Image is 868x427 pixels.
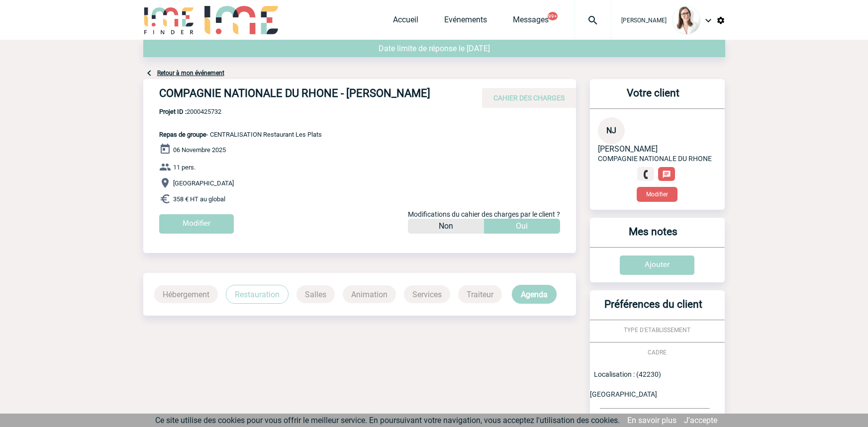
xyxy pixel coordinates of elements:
[159,214,234,234] input: Modifier
[493,94,565,102] span: CAHIER DES CHARGES
[408,210,560,218] span: Modifications du cahier des charges par le client ?
[458,285,502,303] p: Traiteur
[159,87,458,104] h4: COMPAGNIE NATIONALE DU RHONE - [PERSON_NAME]
[637,187,677,202] button: Modifier
[159,131,206,138] span: Repas de groupe
[620,256,694,275] input: Ajouter
[594,298,713,320] h3: Préférences du client
[548,12,558,20] button: 99+
[512,285,557,304] p: Agenda
[379,44,490,53] span: Date limite de réponse le [DATE]
[513,15,549,29] a: Messages
[590,370,661,398] span: Localisation : (42230) [GEOGRAPHIC_DATA]
[439,219,453,234] p: Non
[173,179,234,187] span: [GEOGRAPHIC_DATA]
[157,70,224,77] a: Retour à mon événement
[159,108,322,115] span: 2000425732
[648,349,667,356] span: CADRE
[296,285,335,303] p: Salles
[624,327,690,334] span: TYPE D'ETABLISSEMENT
[444,15,487,29] a: Evénements
[173,164,195,171] span: 11 pers.
[594,87,713,108] h3: Votre client
[173,146,226,154] span: 06 Novembre 2025
[627,416,676,425] a: En savoir plus
[159,108,187,115] b: Projet ID :
[154,285,218,303] p: Hébergement
[684,416,717,425] a: J'accepte
[516,219,528,234] p: Oui
[143,6,195,34] img: IME-Finder
[155,416,620,425] span: Ce site utilise des cookies pour vous offrir le meilleur service. En poursuivant votre navigation...
[173,195,225,203] span: 358 € HT au global
[393,15,418,29] a: Accueil
[159,131,322,138] span: - CENTRALISATION Restaurant Les Plats
[606,126,616,135] span: NJ
[598,144,658,154] span: [PERSON_NAME]
[404,285,450,303] p: Services
[343,285,396,303] p: Animation
[662,170,671,179] img: chat-24-px-w.png
[226,285,289,304] p: Restauration
[594,226,713,247] h3: Mes notes
[598,155,712,163] span: COMPAGNIE NATIONALE DU RHONE
[641,170,650,179] img: fixe.png
[621,17,667,24] span: [PERSON_NAME]
[673,6,700,34] img: 122719-0.jpg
